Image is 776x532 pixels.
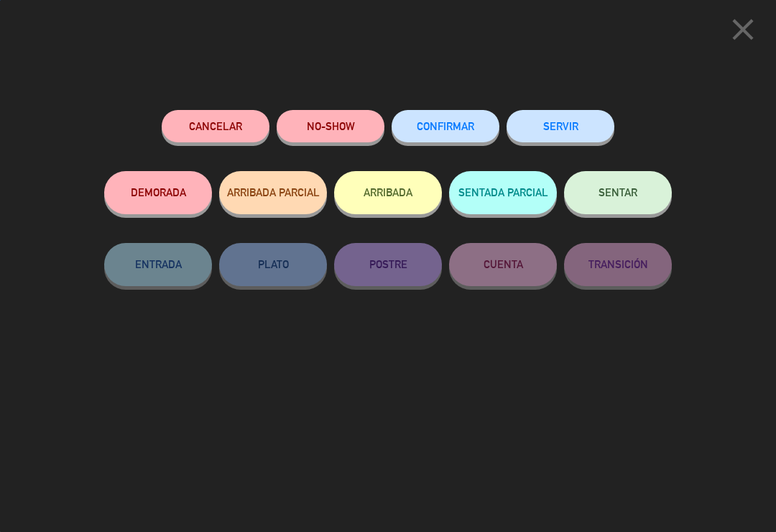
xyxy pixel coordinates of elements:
i: close [725,12,761,47]
button: NO-SHOW [277,110,384,142]
span: SENTAR [599,186,637,198]
button: TRANSICIÓN [564,243,672,286]
button: ARRIBADA [334,171,442,214]
button: POSTRE [334,243,442,286]
button: ENTRADA [104,243,212,286]
button: Cancelar [162,110,269,142]
button: PLATO [219,243,327,286]
span: ARRIBADA PARCIAL [227,186,320,198]
button: CUENTA [449,243,557,286]
button: SENTADA PARCIAL [449,171,557,214]
button: CONFIRMAR [392,110,499,142]
button: ARRIBADA PARCIAL [219,171,327,214]
button: SENTAR [564,171,672,214]
span: CONFIRMAR [417,120,474,132]
button: DEMORADA [104,171,212,214]
button: SERVIR [507,110,614,142]
button: close [721,11,765,53]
